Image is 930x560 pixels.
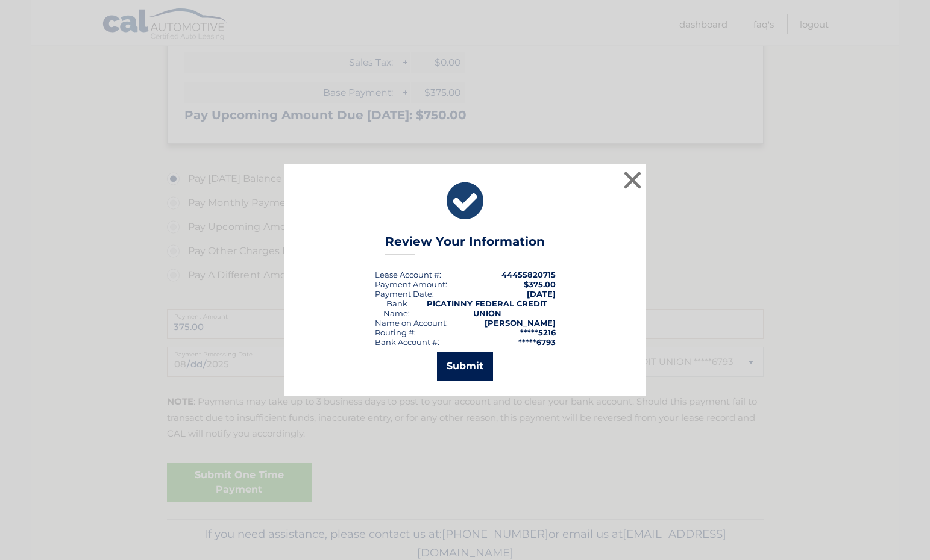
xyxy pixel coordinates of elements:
[375,299,419,318] div: Bank Name:
[375,328,416,337] div: Routing #:
[375,337,439,347] div: Bank Account #:
[527,289,556,299] span: [DATE]
[524,279,556,289] span: $375.00
[621,168,645,192] button: ×
[375,279,447,289] div: Payment Amount:
[375,270,441,279] div: Lease Account #:
[375,289,434,299] div: :
[375,318,448,328] div: Name on Account:
[385,234,545,255] h3: Review Your Information
[375,289,432,299] span: Payment Date
[485,318,556,328] strong: [PERSON_NAME]
[437,352,493,381] button: Submit
[501,270,556,279] strong: 44455820715
[427,299,547,318] strong: PICATINNY FEDERAL CREDIT UNION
